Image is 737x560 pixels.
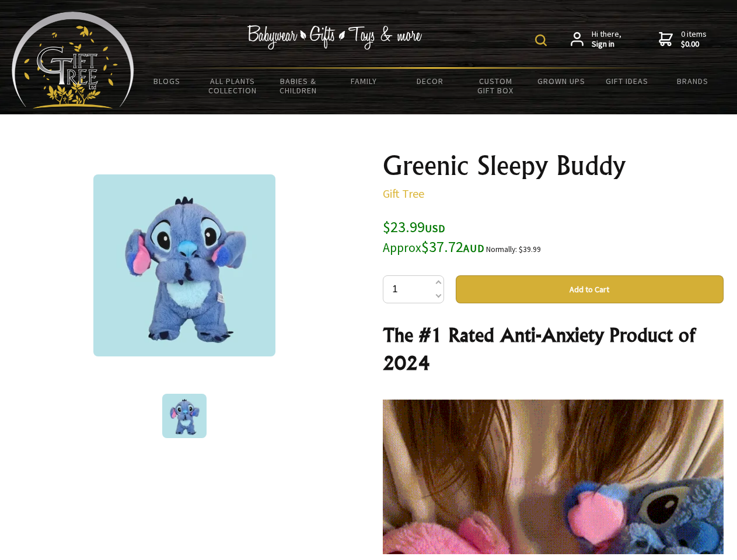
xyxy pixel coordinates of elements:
[681,39,707,50] strong: $0.00
[486,244,541,254] small: Normally: $39.99
[383,217,484,256] span: $23.99 $37.72
[659,29,707,50] a: 0 items$0.00
[134,69,200,93] a: BLOGS
[592,29,621,50] span: Hi there,
[660,69,726,93] a: Brands
[397,69,463,93] a: Decor
[463,69,529,103] a: Custom Gift Box
[594,69,660,93] a: Gift Ideas
[247,25,422,50] img: Babywear - Gifts - Toys & more
[12,12,134,108] img: Babyware - Gifts - Toys and more...
[425,222,445,235] span: USD
[571,29,621,50] a: Hi there,Sign in
[200,69,266,103] a: All Plants Collection
[162,394,207,438] img: Greenic Sleepy Buddy
[266,69,331,103] a: Babies & Children
[383,186,424,201] a: Gift Tree
[592,39,621,50] strong: Sign in
[383,152,724,180] h1: Greenic Sleepy Buddy
[383,323,695,374] strong: The #1 Rated Anti-Anxiety Product of 2024
[383,240,421,256] small: Approx
[456,275,724,303] button: Add to Cart
[681,29,707,50] span: 0 items
[528,69,594,93] a: Grown Ups
[463,242,484,255] span: AUD
[331,69,397,93] a: Family
[93,174,275,356] img: Greenic Sleepy Buddy
[535,34,547,46] img: product search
